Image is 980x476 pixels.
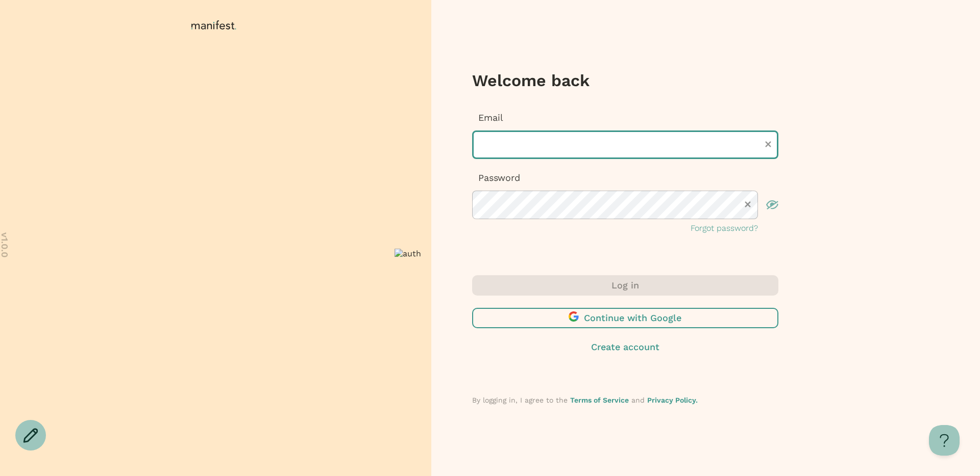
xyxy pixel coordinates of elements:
button: Continue with Google [472,308,778,328]
p: Email [472,111,778,124]
a: Privacy Policy. [647,396,698,404]
p: Password [472,171,778,184]
iframe: Toggle Customer Support [929,425,960,456]
img: auth [395,249,421,258]
button: Forgot password? [691,222,758,234]
button: Create account [472,340,778,354]
h3: Welcome back [472,70,778,91]
span: By logging in, I agree to the and [472,396,698,404]
a: Terms of Service [570,396,629,404]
